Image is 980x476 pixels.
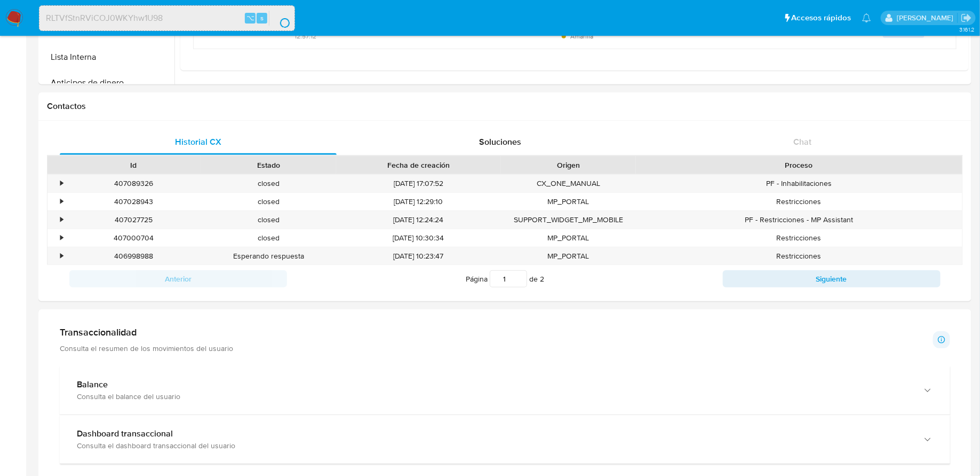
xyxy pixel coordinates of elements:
div: • [60,197,63,207]
div: Restricciones [636,193,962,210]
input: Buscar usuario o caso... [39,11,294,25]
div: 407089326 [66,175,201,192]
div: closed [201,229,336,247]
a: Salir [961,12,972,24]
div: Esperando respuesta [201,247,336,265]
div: closed [201,211,336,229]
span: Soluciones [479,136,521,148]
span: ⌥ [246,13,254,23]
div: MP_PORTAL [501,193,636,210]
div: 407027725 [66,211,201,229]
div: [DATE] 12:24:24 [336,211,501,229]
div: Restricciones [636,229,962,247]
div: MP_PORTAL [501,247,636,265]
span: 2 [540,274,544,284]
div: • [60,215,63,225]
button: Anterior [69,270,287,287]
div: 406998988 [66,247,201,265]
span: Página de [466,270,544,287]
h1: Contactos [47,101,963,112]
div: MP_PORTAL [501,229,636,247]
div: [DATE] 12:29:10 [336,193,501,210]
div: 407028943 [66,193,201,210]
div: 407000704 [66,229,201,247]
div: Fecha de creación [344,160,493,170]
span: 3.161.2 [959,25,975,34]
span: s [260,13,264,23]
div: PF - Restricciones - MP Assistant [636,211,962,229]
button: Anticipos de dinero [41,70,174,96]
div: CX_ONE_MANUAL [501,175,636,192]
p: fabricio.bottalo@mercadolibre.com [897,13,957,23]
div: • [60,233,63,243]
div: • [60,178,63,189]
div: Estado [209,160,329,170]
button: Lista Interna [41,44,174,70]
div: • [60,251,63,261]
div: [DATE] 10:23:47 [336,247,501,265]
div: PF - Inhabilitaciones [636,175,962,192]
button: Siguiente [723,270,941,287]
div: SUPPORT_WIDGET_MP_MOBILE [501,211,636,229]
span: Historial CX [175,136,221,148]
div: Origen [508,160,628,170]
span: Accesos rápidos [792,12,851,24]
div: Id [74,160,194,170]
div: Restricciones [636,247,962,265]
span: Chat [794,136,812,148]
button: search-icon [269,11,291,26]
div: closed [201,175,336,192]
div: Proceso [643,160,955,170]
div: closed [201,193,336,210]
a: Notificaciones [862,13,871,22]
div: [DATE] 17:07:52 [336,175,501,192]
div: [DATE] 10:30:34 [336,229,501,247]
